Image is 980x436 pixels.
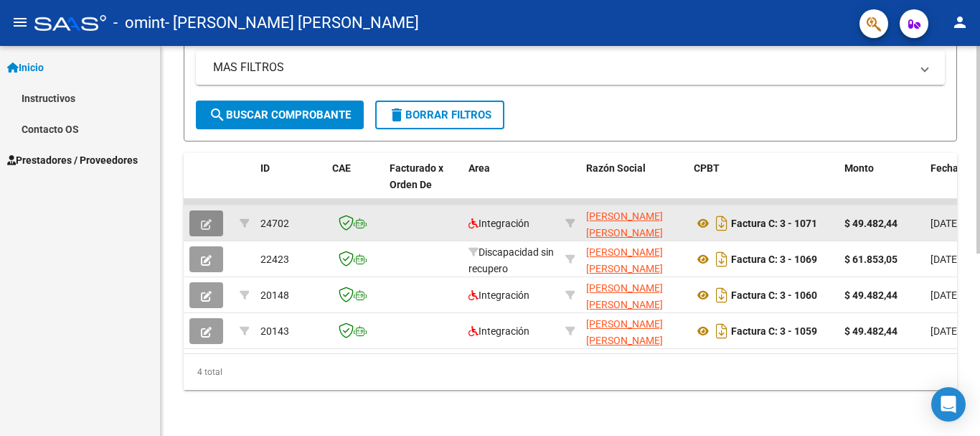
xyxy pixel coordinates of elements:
[586,318,663,346] span: [PERSON_NAME] [PERSON_NAME]
[844,325,897,337] strong: $ 49.482,44
[688,153,839,216] datatable-header-cell: CPBT
[463,153,560,216] datatable-header-cell: Area
[844,162,874,174] span: Monto
[844,254,897,265] strong: $ 61.853,05
[712,212,731,235] i: Descargar documento
[7,152,138,168] span: Prestadores / Proveedores
[586,316,682,346] div: 27231849128
[468,246,554,274] span: Discapacidad sin recupero
[260,325,289,337] span: 20143
[731,325,817,337] strong: Factura C: 3 - 1059
[468,289,529,301] span: Integración
[586,246,663,274] span: [PERSON_NAME] [PERSON_NAME]
[586,210,663,238] span: [PERSON_NAME] [PERSON_NAME]
[930,218,960,229] span: [DATE]
[844,218,897,229] strong: $ 49.482,44
[930,325,960,337] span: [DATE]
[951,14,969,31] mat-icon: person
[586,208,682,238] div: 27231849128
[712,284,731,307] i: Descargar documento
[731,289,817,301] strong: Factura C: 3 - 1060
[213,60,910,75] mat-panel-title: MAS FILTROS
[326,153,384,216] datatable-header-cell: CAE
[375,101,504,129] button: Borrar Filtros
[255,153,326,216] datatable-header-cell: ID
[712,248,731,271] i: Descargar documento
[7,60,44,75] span: Inicio
[196,50,945,85] mat-expansion-panel-header: MAS FILTROS
[468,218,529,229] span: Integración
[586,280,682,310] div: 27231849128
[184,354,957,390] div: 4 total
[390,162,443,190] span: Facturado x Orden De
[844,289,897,301] strong: $ 49.482,44
[113,7,165,39] span: - omint
[930,289,960,301] span: [DATE]
[731,218,817,229] strong: Factura C: 3 - 1071
[196,101,364,129] button: Buscar Comprobante
[388,108,491,121] span: Borrar Filtros
[388,106,405,124] mat-icon: delete
[586,162,646,174] span: Razón Social
[586,244,682,274] div: 27231849128
[712,320,731,343] i: Descargar documento
[332,162,351,174] span: CAE
[260,254,289,265] span: 22423
[694,162,720,174] span: CPBT
[209,108,351,121] span: Buscar Comprobante
[586,282,663,310] span: [PERSON_NAME] [PERSON_NAME]
[165,7,419,39] span: - [PERSON_NAME] [PERSON_NAME]
[209,106,226,124] mat-icon: search
[11,14,29,31] mat-icon: menu
[260,289,289,301] span: 20148
[731,254,817,265] strong: Factura C: 3 - 1069
[930,254,960,265] span: [DATE]
[260,162,270,174] span: ID
[384,153,463,216] datatable-header-cell: Facturado x Orden De
[260,218,289,229] span: 24702
[931,387,966,422] div: Open Intercom Messenger
[839,153,925,216] datatable-header-cell: Monto
[468,162,490,174] span: Area
[580,153,688,216] datatable-header-cell: Razón Social
[468,325,529,337] span: Integración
